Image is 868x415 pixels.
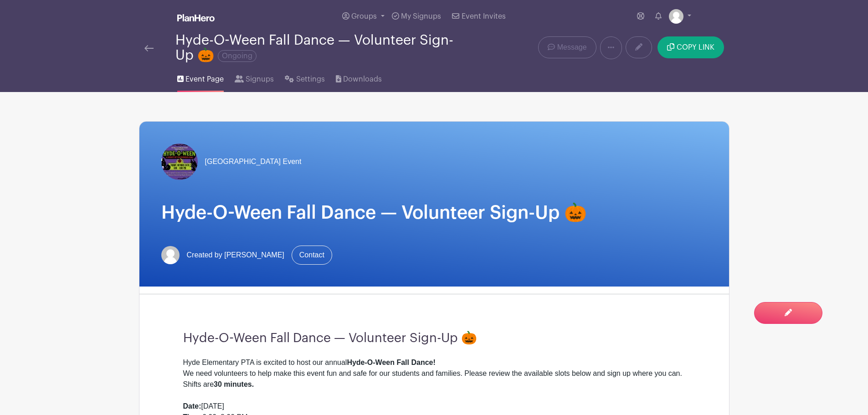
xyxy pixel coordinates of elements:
[336,63,382,92] a: Downloads
[677,44,714,51] span: COPY LINK
[175,33,471,63] div: Hyde-O-Ween Fall Dance — Volunteer Sign-Up 🎃
[292,246,332,265] a: Contact
[557,42,587,53] span: Message
[161,246,180,264] img: default-ce2991bfa6775e67f084385cd625a349d9dcbb7a52a09fb2fda1e96e2d18dcdb.png
[351,13,377,20] span: Groups
[235,63,274,92] a: Signups
[183,357,685,401] div: Hyde Elementary PTA is excited to host our annual We need volunteers to help make this event fun ...
[462,13,506,20] span: Event Invites
[296,74,325,85] span: Settings
[187,250,284,261] span: Created by [PERSON_NAME]
[343,74,382,85] span: Downloads
[538,36,596,58] a: Message
[246,74,274,85] span: Signups
[657,36,724,58] button: COPY LINK
[161,143,198,180] img: Facebook%20Event%20Banner.jpg
[185,74,224,85] span: Event Page
[401,13,441,20] span: My Signups
[214,380,254,388] strong: 30 minutes.
[347,359,435,366] strong: Hyde-O-Ween Fall Dance!
[177,14,215,21] img: logo_white-6c42ec7e38ccf1d336a20a19083b03d10ae64f83f12c07503d8b9e83406b4c7d.svg
[218,50,257,62] span: Ongoing
[205,156,302,167] span: [GEOGRAPHIC_DATA] Event
[669,9,683,24] img: default-ce2991bfa6775e67f084385cd625a349d9dcbb7a52a09fb2fda1e96e2d18dcdb.png
[183,402,201,410] strong: Date:
[161,202,707,224] h1: Hyde-O-Ween Fall Dance — Volunteer Sign-Up 🎃
[177,63,224,92] a: Event Page
[285,63,324,92] a: Settings
[183,331,685,346] h3: Hyde-O-Ween Fall Dance — Volunteer Sign-Up 🎃
[144,45,154,51] img: back-arrow-29a5d9b10d5bd6ae65dc969a981735edf675c4d7a1fe02e03b50dbd4ba3cdb55.svg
